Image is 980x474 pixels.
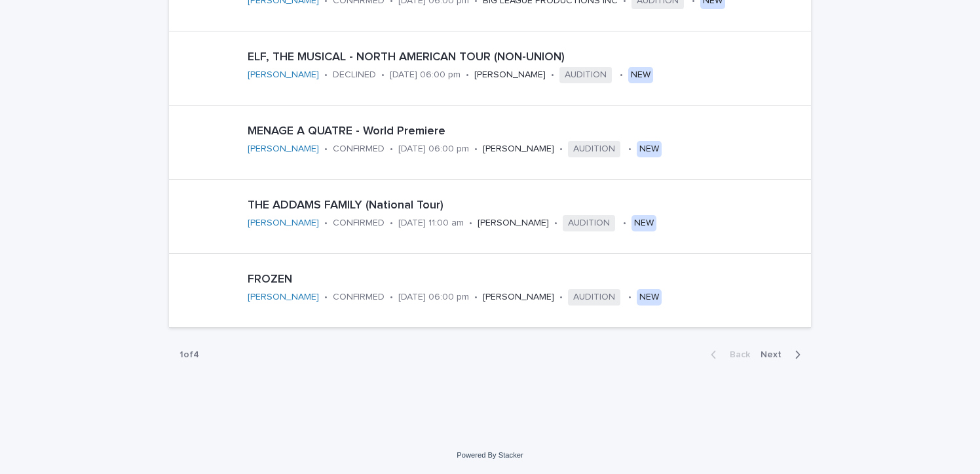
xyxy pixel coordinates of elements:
[248,292,319,303] a: [PERSON_NAME]
[474,144,478,155] p: •
[483,144,554,155] p: [PERSON_NAME]
[637,289,662,306] div: NEW
[637,141,662,157] div: NEW
[390,144,393,155] p: •
[559,144,563,155] p: •
[169,106,811,180] a: MENAGE A QUATRE - World Premiere[PERSON_NAME] •CONFIRMED•[DATE] 06:00 pm•[PERSON_NAME]•AUDITION•NEW
[324,292,328,303] p: •
[324,218,328,229] p: •
[248,69,319,81] a: [PERSON_NAME]
[390,218,393,229] p: •
[398,144,469,155] p: [DATE] 06:00 pm
[248,199,806,213] p: THE ADDAMS FAMILY (National Tour)
[248,218,319,229] a: [PERSON_NAME]
[628,67,653,83] div: NEW
[457,451,523,459] a: Powered By Stacker
[559,292,563,303] p: •
[169,180,811,254] a: THE ADDAMS FAMILY (National Tour)[PERSON_NAME] •CONFIRMED•[DATE] 11:00 am•[PERSON_NAME]•AUDITION•NEW
[628,144,631,155] p: •
[248,125,806,139] p: MENAGE A QUATRE - World Premiere
[474,69,546,81] p: [PERSON_NAME]
[169,254,811,328] a: FROZEN[PERSON_NAME] •CONFIRMED•[DATE] 06:00 pm•[PERSON_NAME]•AUDITION•NEW
[466,69,469,81] p: •
[333,69,376,81] p: DECLINED
[628,292,631,303] p: •
[390,292,393,303] p: •
[381,69,385,81] p: •
[631,215,656,231] div: NEW
[700,349,755,361] button: Back
[169,31,811,106] a: ELF, THE MUSICAL - NORTH AMERICAN TOUR (NON-UNION)[PERSON_NAME] •DECLINED•[DATE] 06:00 pm•[PERSON...
[333,144,385,155] p: CONFIRMED
[483,292,554,303] p: [PERSON_NAME]
[398,292,469,303] p: [DATE] 06:00 pm
[568,289,620,306] span: AUDITION
[469,218,472,229] p: •
[248,273,706,287] p: FROZEN
[755,349,811,361] button: Next
[169,339,210,371] p: 1 of 4
[324,69,328,81] p: •
[563,215,615,231] span: AUDITION
[761,350,789,359] span: Next
[623,218,626,229] p: •
[248,144,319,155] a: [PERSON_NAME]
[551,69,554,81] p: •
[474,292,478,303] p: •
[398,218,464,229] p: [DATE] 11:00 am
[559,67,612,83] span: AUDITION
[554,218,557,229] p: •
[568,141,620,157] span: AUDITION
[478,218,549,229] p: [PERSON_NAME]
[248,50,806,65] p: ELF, THE MUSICAL - NORTH AMERICAN TOUR (NON-UNION)
[620,69,623,81] p: •
[390,69,461,81] p: [DATE] 06:00 pm
[333,292,385,303] p: CONFIRMED
[722,350,750,359] span: Back
[333,218,385,229] p: CONFIRMED
[324,144,328,155] p: •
